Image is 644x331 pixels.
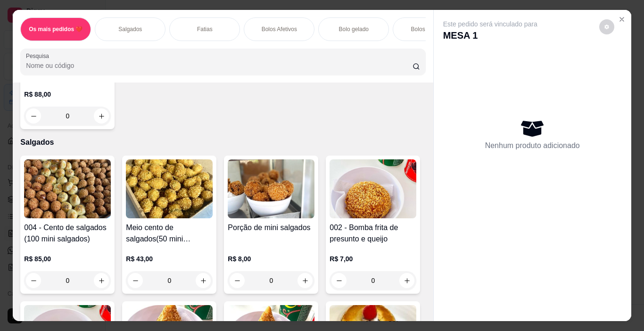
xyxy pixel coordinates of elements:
button: decrease-product-quantity [230,273,245,288]
p: Bolos Afetivos [262,25,297,33]
button: increase-product-quantity [297,273,313,288]
p: Salgados [20,137,425,148]
h4: 002 - Bomba frita de presunto e queijo [330,222,416,245]
p: R$ 88,00 [24,90,111,99]
p: Bolo gelado [339,25,369,33]
p: R$ 7,00 [330,254,416,264]
button: decrease-product-quantity [599,19,614,34]
img: product-image [228,159,314,218]
p: Este pedido será vinculado para [443,19,537,29]
h4: 004 - Cento de salgados (100 mini salgados) [24,222,111,245]
p: Bolos no pote [411,25,446,33]
label: Pesquisa [26,52,52,60]
img: product-image [24,159,111,218]
button: decrease-product-quantity [331,273,347,288]
h4: Porção de mini salgados [228,222,314,233]
button: Close [614,12,629,27]
button: increase-product-quantity [399,273,414,288]
img: product-image [330,159,416,218]
p: MESA 1 [443,29,537,42]
img: product-image [126,159,213,218]
p: R$ 43,00 [126,254,213,264]
p: Salgados [118,25,142,33]
input: Pesquisa [26,61,413,70]
p: Os mais pedidos ❤️ [29,25,83,33]
p: R$ 85,00 [24,254,111,264]
p: Nenhum produto adicionado [485,140,580,151]
h4: Meio cento de salgados(50 mini salgados) [126,222,213,245]
p: R$ 8,00 [228,254,314,264]
p: Fatias [197,25,213,33]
